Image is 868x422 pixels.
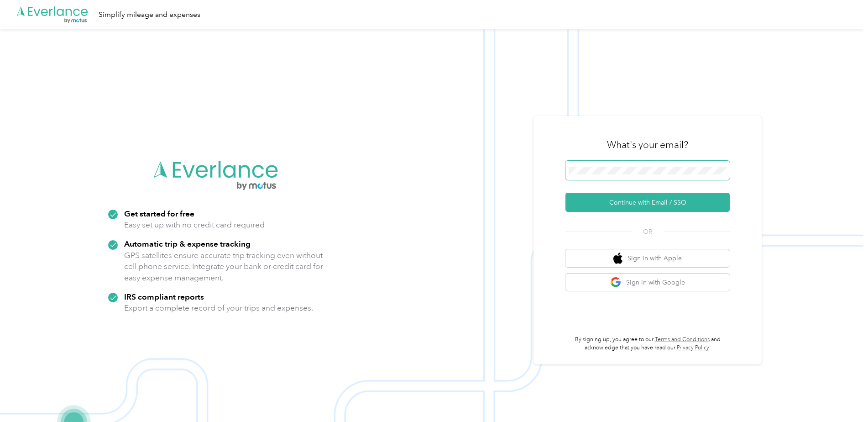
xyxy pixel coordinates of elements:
button: google logoSign in with Google [565,274,730,291]
div: Simplify mileage and expenses [99,9,200,21]
img: google logo [610,277,622,288]
span: OR [632,227,664,237]
strong: Get started for free [124,209,194,218]
p: Easy set up with no credit card required [124,219,265,231]
button: apple logoSign in with Apple [565,249,730,267]
p: Export a complete record of your trips and expenses. [124,302,313,314]
p: By signing up, you agree to our and acknowledge that you have read our . [565,336,730,352]
h3: What's your email? [607,138,688,151]
a: Privacy Policy [677,344,709,351]
img: apple logo [613,253,622,264]
a: Terms and Conditions [655,336,710,343]
strong: IRS compliant reports [124,292,204,301]
button: Continue with Email / SSO [565,193,730,212]
strong: Automatic trip & expense tracking [124,239,251,248]
p: GPS satellites ensure accurate trip tracking even without cell phone service. Integrate your bank... [124,250,324,284]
